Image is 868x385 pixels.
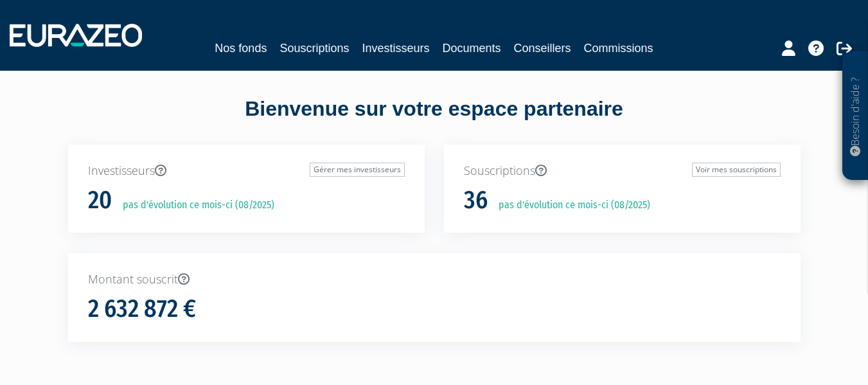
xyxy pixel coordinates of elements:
[58,94,810,145] div: Bienvenue sur votre espace partenaire
[279,39,349,57] a: Souscriptions
[464,187,488,214] h1: 36
[88,296,196,323] h1: 2 632 872 €
[443,39,501,57] a: Documents
[464,163,781,179] p: Souscriptions
[490,198,650,213] p: pas d'évolution ce mois-ci (08/2025)
[514,39,571,57] a: Conseillers
[88,187,112,214] h1: 20
[848,58,863,174] p: Besoin d'aide ?
[114,198,274,213] p: pas d'évolution ce mois-ci (08/2025)
[584,39,653,57] a: Commissions
[215,39,267,57] a: Nos fonds
[310,163,405,177] a: Gérer mes investisseurs
[88,163,405,179] p: Investisseurs
[10,24,142,47] img: 1732889491-logotype_eurazeo_blanc_rvb.png
[692,163,781,177] a: Voir mes souscriptions
[88,271,781,288] p: Montant souscrit
[362,39,429,57] a: Investisseurs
